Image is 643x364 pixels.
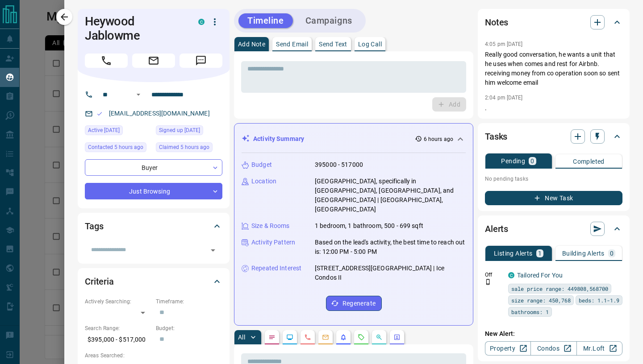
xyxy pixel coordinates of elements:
[304,334,311,341] svg: Calls
[85,274,114,289] h2: Criteria
[573,158,605,165] p: Completed
[562,250,605,256] p: Building Alerts
[159,143,209,152] span: Claimed 5 hours ago
[530,158,534,164] p: 0
[579,296,619,305] span: beds: 1.1-1.9
[251,238,295,247] p: Activity Pattern
[253,134,304,144] p: Activity Summary
[238,334,245,340] p: All
[238,13,293,28] button: Timeline
[315,221,423,231] p: 1 bedroom, 1 bathroom, 500 - 699 sqft
[393,334,401,341] svg: Agent Actions
[159,126,200,135] span: Signed up [DATE]
[511,307,549,316] span: bathrooms: 1
[315,177,466,214] p: [GEOGRAPHIC_DATA], specifically in [GEOGRAPHIC_DATA], [GEOGRAPHIC_DATA], and [GEOGRAPHIC_DATA] | ...
[494,250,533,256] p: Listing Alerts
[85,159,222,176] div: Buyer
[156,298,222,306] p: Timeframe:
[538,250,542,256] p: 1
[85,219,103,233] h2: Tags
[358,334,365,341] svg: Requests
[485,15,508,29] h2: Notes
[485,126,622,147] div: Tasks
[133,89,144,100] button: Open
[85,215,222,237] div: Tags
[315,160,363,170] p: 395000 - 517000
[485,172,622,186] p: No pending tasks
[156,125,222,138] div: Sat Aug 09 2025
[326,296,382,311] button: Regenerate
[85,183,222,199] div: Just Browsing
[85,142,151,155] div: Fri Aug 15 2025
[485,95,523,101] p: 2:04 pm [DATE]
[85,324,151,332] p: Search Range:
[511,284,608,293] span: sale price range: 449808,568700
[485,129,507,144] h2: Tasks
[85,125,151,138] div: Thu Aug 14 2025
[156,324,222,332] p: Budget:
[485,12,622,33] div: Notes
[296,13,361,28] button: Campaigns
[96,111,103,117] svg: Email Valid
[251,177,276,186] p: Location
[88,143,143,152] span: Contacted 5 hours ago
[268,334,276,341] svg: Notes
[85,298,151,306] p: Actively Searching:
[501,158,525,164] p: Pending
[85,14,185,43] h1: Heywood Jablowme
[180,54,222,68] span: Message
[485,41,523,47] p: 4:05 pm [DATE]
[251,264,301,273] p: Repeated Interest
[485,279,491,285] svg: Push Notification Only
[485,191,622,205] button: New Task
[319,41,347,47] p: Send Text
[376,334,383,341] svg: Opportunities
[576,341,622,356] a: Mr.Loft
[485,341,531,356] a: Property
[109,110,210,117] a: [EMAIL_ADDRESS][DOMAIN_NAME]
[85,271,222,292] div: Criteria
[530,341,576,356] a: Condos
[85,332,151,347] p: $395,000 - $517,000
[207,244,219,256] button: Open
[485,50,622,87] p: Really good conversation, he wants a unit that he uses when comes and rest for Airbnb. receiving ...
[88,126,120,135] span: Active [DATE]
[251,221,290,231] p: Size & Rooms
[485,222,508,236] h2: Alerts
[485,218,622,240] div: Alerts
[511,296,571,305] span: size range: 450,768
[340,334,347,341] svg: Listing Alerts
[508,272,514,278] div: condos.ca
[276,41,308,47] p: Send Email
[517,272,563,279] a: Tailored For You
[315,238,466,256] p: Based on the lead's activity, the best time to reach out is: 12:00 PM - 5:00 PM
[286,334,293,341] svg: Lead Browsing Activity
[242,131,466,147] div: Activity Summary6 hours ago
[358,41,382,47] p: Log Call
[132,54,175,68] span: Email
[85,352,222,360] p: Areas Searched:
[238,41,265,47] p: Add Note
[610,250,614,256] p: 0
[485,329,622,339] p: New Alert:
[485,103,622,113] p: .
[424,135,453,143] p: 6 hours ago
[315,264,466,282] p: [STREET_ADDRESS][GEOGRAPHIC_DATA] | Ice Condos II
[485,271,503,279] p: Off
[251,160,272,170] p: Budget
[85,54,128,68] span: Call
[322,334,329,341] svg: Emails
[156,142,222,155] div: Fri Aug 15 2025
[198,19,205,25] div: condos.ca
